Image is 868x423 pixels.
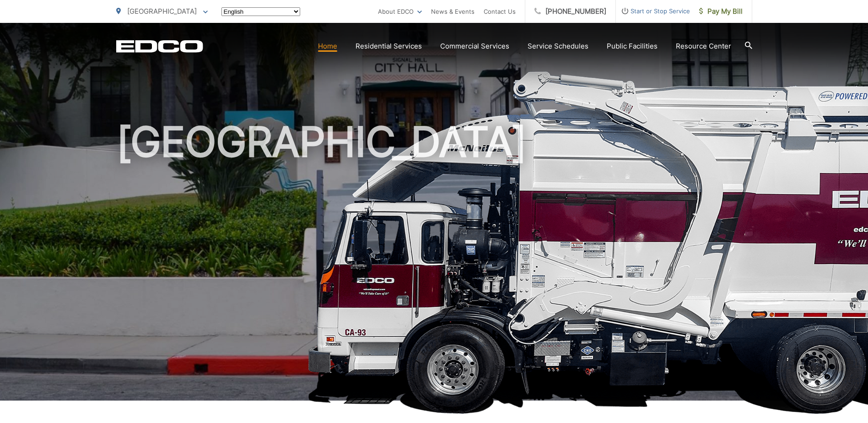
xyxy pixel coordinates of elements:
a: Commercial Services [440,41,509,52]
span: [GEOGRAPHIC_DATA] [127,7,197,16]
a: Residential Services [356,41,422,52]
span: Pay My Bill [699,6,743,17]
a: Home [318,41,337,52]
a: Public Facilities [607,41,658,52]
a: Service Schedules [528,41,588,52]
a: News & Events [431,6,474,17]
a: Resource Center [676,41,731,52]
a: EDCD logo. Return to the homepage. [116,40,203,53]
select: Select a language [221,7,300,16]
a: About EDCO [378,6,422,17]
h1: [GEOGRAPHIC_DATA] [116,119,752,409]
a: Contact Us [484,6,516,17]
